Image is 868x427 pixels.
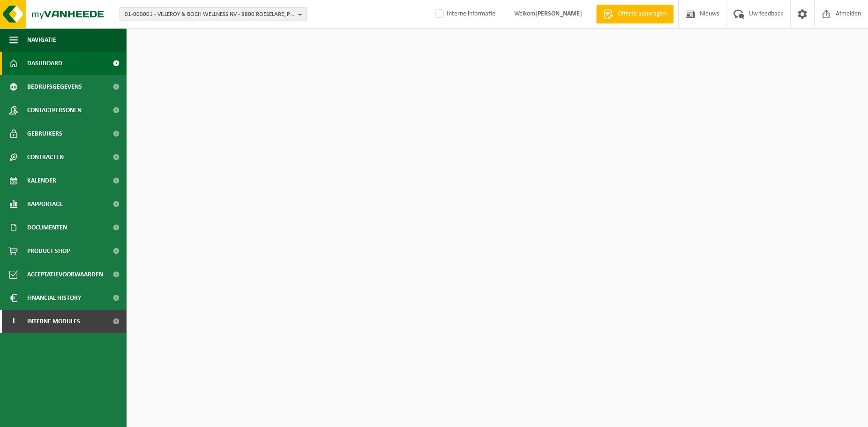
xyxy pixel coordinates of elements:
[125,8,294,22] span: 01-000001 - VILLEROY & BOCH WELLNESS NV - 8800 ROESELARE, POPULIERSTRAAT 1
[9,310,18,333] span: I
[27,263,103,286] span: Acceptatievoorwaarden
[27,145,64,169] span: Contracten
[27,169,56,192] span: Kalender
[27,310,80,333] span: Interne modules
[27,122,62,145] span: Gebruikers
[535,10,582,17] strong: [PERSON_NAME]
[27,239,70,263] span: Product Shop
[27,75,82,99] span: Bedrijfsgegevens
[434,7,495,21] label: Interne informatie
[27,28,56,52] span: Navigatie
[27,286,81,310] span: Financial History
[27,52,62,75] span: Dashboard
[27,99,82,122] span: Contactpersonen
[27,216,67,239] span: Documenten
[120,7,307,21] button: 01-000001 - VILLEROY & BOCH WELLNESS NV - 8800 ROESELARE, POPULIERSTRAAT 1
[615,9,669,19] span: Offerte aanvragen
[27,192,63,216] span: Rapportage
[596,5,673,23] a: Offerte aanvragen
